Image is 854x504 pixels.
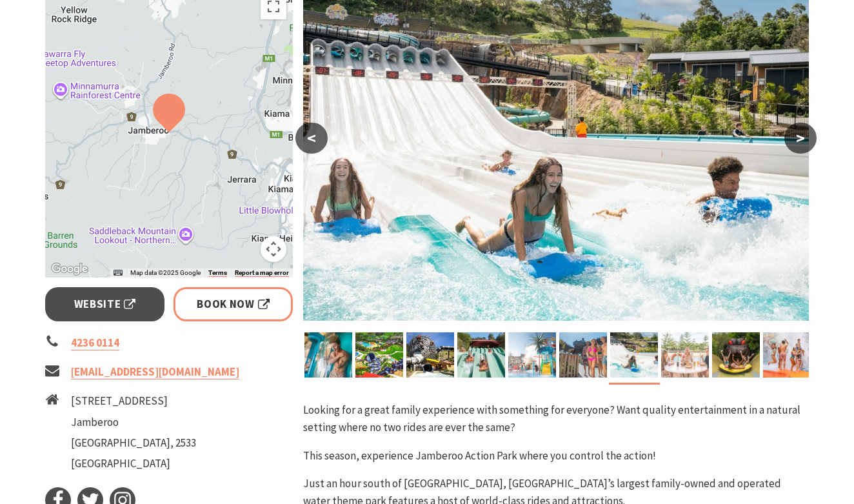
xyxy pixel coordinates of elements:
[559,332,607,378] img: Jamberoo...where you control the Action!
[74,296,136,313] span: Website
[45,287,164,321] a: Website
[208,269,227,277] a: Terms (opens in new tab)
[71,414,196,431] li: Jamberoo
[763,332,811,378] img: Fun for everyone at Banjo's Billabong
[303,447,809,465] p: This season, experience Jamberoo Action Park where you control the action!
[71,434,196,452] li: [GEOGRAPHIC_DATA], 2533
[508,332,556,378] img: Jamberoo Action Park
[114,268,123,277] button: Keyboard shortcuts
[48,261,91,277] img: Google
[406,332,454,378] img: The Perfect Storm
[197,296,270,313] span: Book Now
[174,287,293,321] a: Book Now
[235,269,289,277] a: Report a map error
[71,392,196,410] li: [STREET_ADDRESS]
[71,455,196,472] li: [GEOGRAPHIC_DATA]
[784,123,817,154] button: >
[661,332,709,378] img: Bombora Seafood Bombora Scoop
[71,365,239,379] a: [EMAIL_ADDRESS][DOMAIN_NAME]
[610,332,658,378] img: Feel The Rush, race your mates - Octo-Racer, only at Jamberoo Action Park
[712,332,760,378] img: Drop into the Darkness on The Taipan!
[71,336,119,350] a: 4236 0114
[303,401,809,436] p: Looking for a great family experience with something for everyone? Want quality entertainment in ...
[457,332,505,378] img: only at Jamberoo...where you control the action!
[355,332,403,378] img: Jamberoo Action Park
[261,236,286,262] button: Map camera controls
[48,261,91,277] a: Open this area in Google Maps (opens a new window)
[295,123,328,154] button: <
[304,332,352,378] img: A Truly Hair Raising Experience - The Stinger, only at Jamberoo!
[130,269,201,276] span: Map data ©2025 Google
